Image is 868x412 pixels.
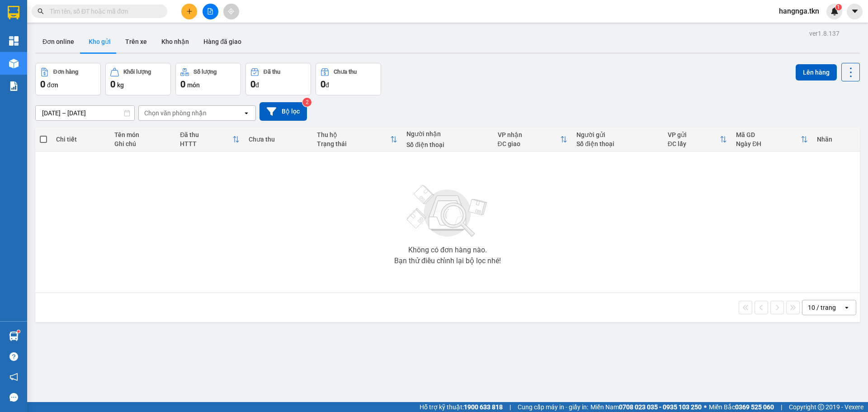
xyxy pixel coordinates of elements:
div: VP nhận [498,131,561,138]
sup: 1 [835,4,842,10]
span: | [781,402,782,412]
img: warehouse-icon [9,331,19,341]
div: Người gửi [576,131,658,138]
th: Toggle SortBy [312,128,402,152]
button: Trên xe [118,31,154,52]
div: Ngày ĐH [736,140,801,147]
span: copyright [818,404,824,410]
div: Chưa thu [334,69,357,75]
span: message [9,393,18,402]
button: Khối lượng0kg [105,63,171,95]
div: Đơn hàng [53,69,78,75]
th: Toggle SortBy [663,128,731,152]
span: Miền Nam [590,402,702,412]
button: Kho nhận [154,31,196,52]
span: ⚪️ [704,405,707,409]
img: svg+xml;base64,PHN2ZyBjbGFzcz0ibGlzdC1wbHVnX19zdmciIHhtbG5zPSJodHRwOi8vd3d3LnczLm9yZy8yMDAwL3N2Zy... [402,180,493,243]
div: Số điện thoại [576,140,658,147]
span: 0 [110,79,115,90]
button: Chưa thu0đ [316,63,381,95]
button: Lên hàng [796,64,837,81]
img: logo-vxr [8,6,19,19]
div: Mã GD [736,131,801,138]
span: notification [9,373,18,381]
sup: 2 [302,98,311,107]
svg: open [843,304,850,311]
div: Số điện thoại [406,141,488,148]
div: HTTT [180,140,232,147]
span: món [187,81,200,89]
div: ver 1.8.137 [809,28,840,38]
div: Tên món [114,131,171,138]
button: Bộ lọc [259,102,307,121]
span: question-circle [9,352,18,361]
span: 1 [837,4,840,10]
span: đ [325,81,329,89]
span: đ [255,81,259,89]
span: 0 [321,79,325,90]
span: Hỗ trợ kỹ thuật: [420,402,503,412]
div: Ghi chú [114,140,171,147]
span: caret-down [851,7,859,15]
div: Đã thu [264,69,280,75]
span: aim [228,8,234,14]
span: Miền Bắc [709,402,774,412]
button: caret-down [847,4,863,19]
input: Tìm tên, số ĐT hoặc mã đơn [50,6,156,16]
div: Không có đơn hàng nào. [408,246,487,254]
div: Chọn văn phòng nhận [144,109,207,118]
div: Đã thu [180,131,232,138]
span: file-add [207,8,213,14]
button: plus [181,4,197,19]
div: ĐC lấy [668,140,720,147]
div: Người nhận [406,130,488,137]
span: plus [186,8,193,14]
div: Trạng thái [317,140,390,147]
input: Select a date range. [36,106,134,120]
div: VP gửi [668,131,720,138]
button: Đơn online [35,31,81,52]
button: Số lượng0món [175,63,241,95]
strong: 0369 525 060 [735,403,774,411]
sup: 1 [17,330,20,333]
span: kg [117,81,124,89]
strong: 1900 633 818 [464,403,503,411]
div: Thu hộ [317,131,390,138]
button: file-add [203,4,218,19]
div: Bạn thử điều chỉnh lại bộ lọc nhé! [394,257,501,265]
span: 0 [250,79,255,90]
button: Hàng đã giao [196,31,249,52]
span: hangnga.tkn [772,5,826,17]
button: Đơn hàng0đơn [35,63,101,95]
button: Kho gửi [81,31,118,52]
span: | [509,402,511,412]
div: Chi tiết [56,136,105,143]
div: ĐC giao [498,140,561,147]
th: Toggle SortBy [175,128,244,152]
span: 0 [40,79,45,90]
svg: open [243,109,250,117]
div: 10 / trang [808,303,836,312]
div: Nhãn [817,136,855,143]
th: Toggle SortBy [493,128,572,152]
img: warehouse-icon [9,59,19,68]
span: đơn [47,81,58,89]
span: search [38,8,44,14]
strong: 0708 023 035 - 0935 103 250 [619,403,702,411]
th: Toggle SortBy [731,128,812,152]
img: dashboard-icon [9,36,19,46]
div: Số lượng [193,69,217,75]
img: solution-icon [9,81,19,91]
button: aim [223,4,239,19]
div: Chưa thu [249,136,308,143]
div: Khối lượng [123,69,151,75]
span: Cung cấp máy in - giấy in: [518,402,588,412]
button: Đã thu0đ [245,63,311,95]
span: 0 [180,79,185,90]
img: icon-new-feature [830,7,839,15]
